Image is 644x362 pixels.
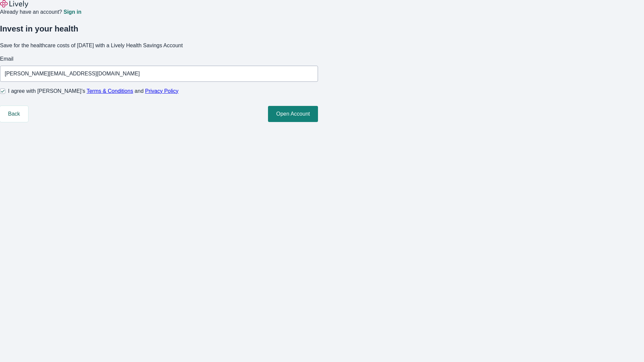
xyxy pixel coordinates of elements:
a: Terms & Conditions [87,88,133,94]
a: Sign in [63,9,81,15]
a: Privacy Policy [145,88,179,94]
button: Open Account [268,106,318,122]
span: I agree with [PERSON_NAME]’s and [8,87,178,95]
